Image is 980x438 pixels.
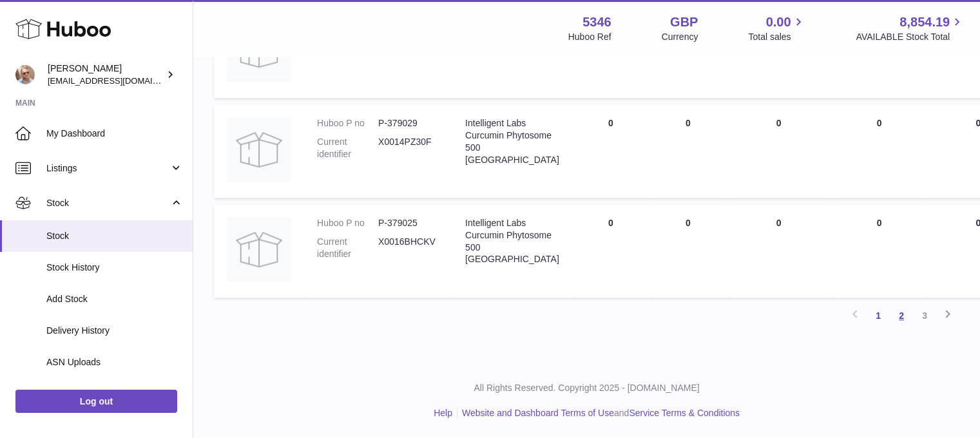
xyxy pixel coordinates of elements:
[204,382,970,394] p: All Rights Reserved. Copyright 2025 - [DOMAIN_NAME]
[46,325,183,337] span: Delivery History
[831,204,927,298] td: 0
[568,31,611,43] div: Huboo Ref
[572,104,649,198] td: 0
[317,236,378,260] dt: Current identifier
[831,104,927,198] td: 0
[317,136,378,160] dt: Current identifier
[899,14,950,31] span: 8,854.19
[227,117,291,182] img: product image
[434,408,452,418] a: Help
[462,408,614,418] a: Website and Dashboard Terms of Use
[748,31,805,43] span: Total sales
[649,104,727,198] td: 0
[890,304,913,327] a: 2
[317,217,378,229] dt: Huboo P no
[46,197,169,209] span: Stock
[662,31,698,43] div: Currency
[766,14,791,31] span: 0.00
[48,62,164,87] div: [PERSON_NAME]
[748,14,805,43] a: 0.00 Total sales
[727,104,831,198] td: 0
[46,230,183,242] span: Stock
[913,304,936,327] a: 3
[629,408,740,418] a: Service Terms & Conditions
[15,390,177,413] a: Log out
[465,117,559,166] div: Intelligent Labs Curcumin Phytosome 500 [GEOGRAPHIC_DATA]
[48,75,189,86] span: [EMAIL_ADDRESS][DOMAIN_NAME]
[46,162,169,175] span: Listings
[227,217,291,281] img: product image
[378,136,439,160] dd: X0014PZ30F
[465,217,559,266] div: Intelligent Labs Curcumin Phytosome 500 [GEOGRAPHIC_DATA]
[856,31,965,43] span: AVAILABLE Stock Total
[378,117,439,129] dd: P-379029
[457,407,740,419] li: and
[649,204,727,298] td: 0
[46,262,183,274] span: Stock History
[582,14,611,31] strong: 5346
[572,204,649,298] td: 0
[15,65,35,84] img: support@radoneltd.co.uk
[46,356,183,368] span: ASN Uploads
[670,14,698,31] strong: GBP
[317,117,378,129] dt: Huboo P no
[46,128,183,140] span: My Dashboard
[867,304,890,327] a: 1
[378,217,439,229] dd: P-379025
[378,236,439,260] dd: X0016BHCKV
[727,204,831,298] td: 0
[46,293,183,305] span: Add Stock
[856,14,965,43] a: 8,854.19 AVAILABLE Stock Total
